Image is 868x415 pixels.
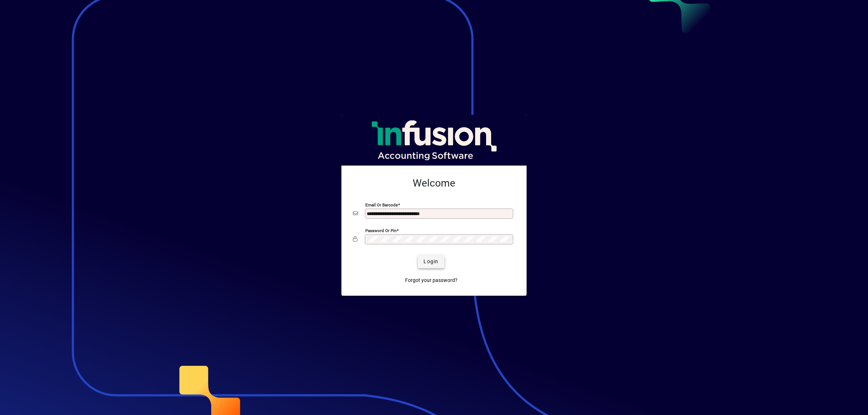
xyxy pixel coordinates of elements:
[365,202,398,207] mat-label: Email or Barcode
[402,274,460,287] a: Forgot your password?
[353,177,515,189] h2: Welcome
[418,255,444,268] button: Login
[405,277,458,284] span: Forgot your password?
[365,228,396,233] mat-label: Password or Pin
[424,258,438,265] span: Login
